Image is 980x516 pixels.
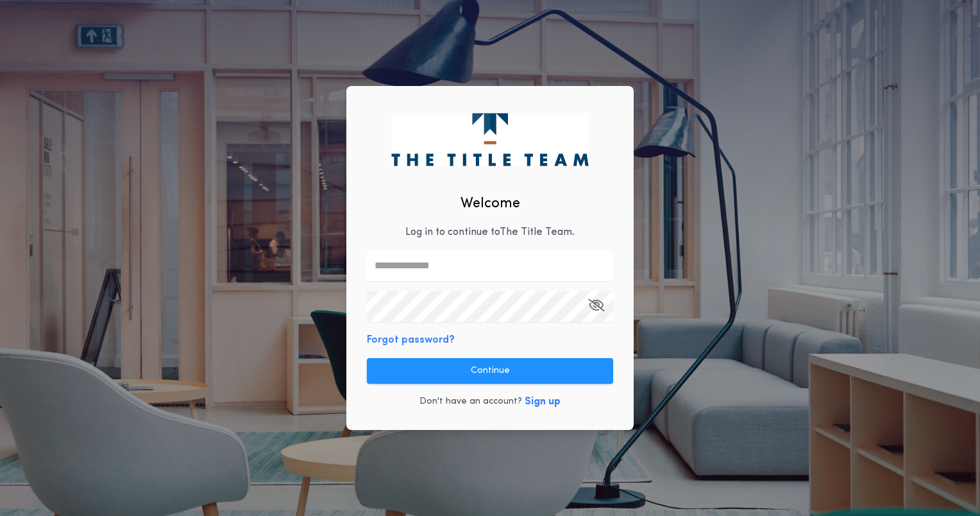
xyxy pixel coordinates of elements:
p: Log in to continue to The Title Team . [405,225,575,240]
button: Sign up [525,394,561,409]
h2: Welcome [460,193,520,214]
button: Continue [367,358,613,384]
p: Don't have an account? [419,395,522,408]
button: Forgot password? [367,332,455,348]
img: logo [391,113,588,166]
